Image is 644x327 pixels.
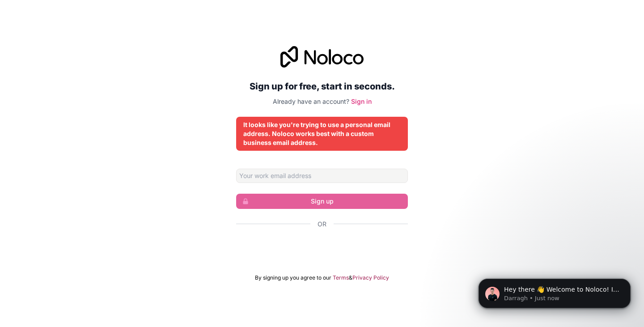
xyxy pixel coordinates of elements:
span: Already have an account? [273,98,349,105]
a: Terms [333,274,349,281]
a: Sign in [351,98,372,105]
span: & [349,274,352,281]
div: It looks like you're trying to use a personal email address. Noloco works best with a custom busi... [243,120,401,147]
input: Email address [236,169,408,183]
span: By signing up you agree to our [255,274,331,281]
button: Sign up [236,194,408,209]
iframe: Sign in with Google Button [232,238,412,258]
a: Privacy Policy [352,274,389,281]
h2: Sign up for free, start in seconds. [236,78,408,94]
iframe: Intercom notifications message [465,260,644,323]
span: Or [318,220,326,229]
